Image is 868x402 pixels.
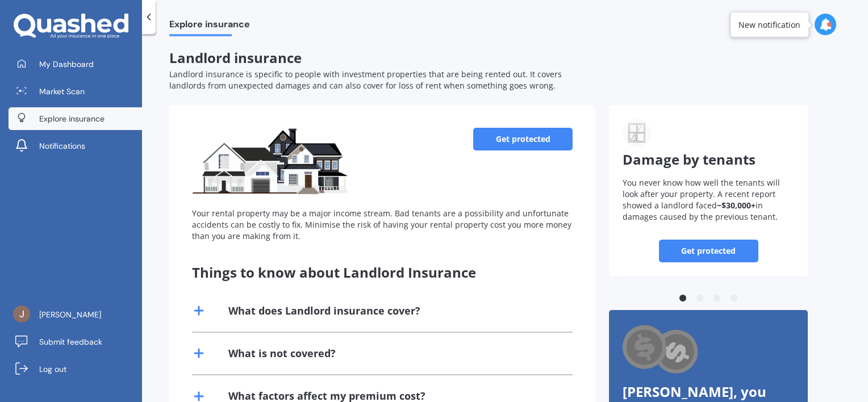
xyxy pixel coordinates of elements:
[659,240,758,262] a: Get protected
[39,140,85,152] span: Notifications
[473,128,573,150] a: Get protected
[728,293,740,304] button: 4
[9,330,142,353] a: Submit feedback
[228,304,420,318] div: What does Landlord insurance cover?
[169,69,562,91] span: Landlord insurance is specific to people with investment properties that are being rented out. It...
[192,128,349,196] img: Landlord insurance
[39,113,105,124] span: Explore insurance
[623,119,651,147] img: Damage by tenants
[169,48,302,67] span: Landlord insurance
[39,309,101,320] span: [PERSON_NAME]
[39,363,66,375] span: Log out
[39,86,85,97] span: Market Scan
[13,305,30,323] img: ACg8ocJsdIeKq_xNOdsSGDEwZnhexZwt_L0JtLaOKn7hOppMD-ibrQ=s96-c
[9,135,142,157] a: Notifications
[9,80,142,103] a: Market Scan
[9,358,142,380] a: Log out
[9,53,142,76] a: My Dashboard
[717,200,756,211] b: ~$30,000+
[677,293,688,304] button: 1
[711,293,723,304] button: 3
[623,324,699,376] img: Cashback
[192,208,573,242] div: Your rental property may be a major income stream. Bad tenants are a possibility and unfortunate ...
[9,107,142,130] a: Explore insurance
[694,293,706,304] button: 2
[623,150,756,169] span: Damage by tenants
[738,19,800,30] div: New notification
[169,19,250,34] span: Explore insurance
[192,263,476,282] span: Things to know about Landlord Insurance
[623,177,794,223] p: You never know how well the tenants will look after your property. A recent report showed a landl...
[228,346,336,361] div: What is not covered?
[39,58,94,70] span: My Dashboard
[39,336,102,347] span: Submit feedback
[9,303,142,326] a: [PERSON_NAME]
